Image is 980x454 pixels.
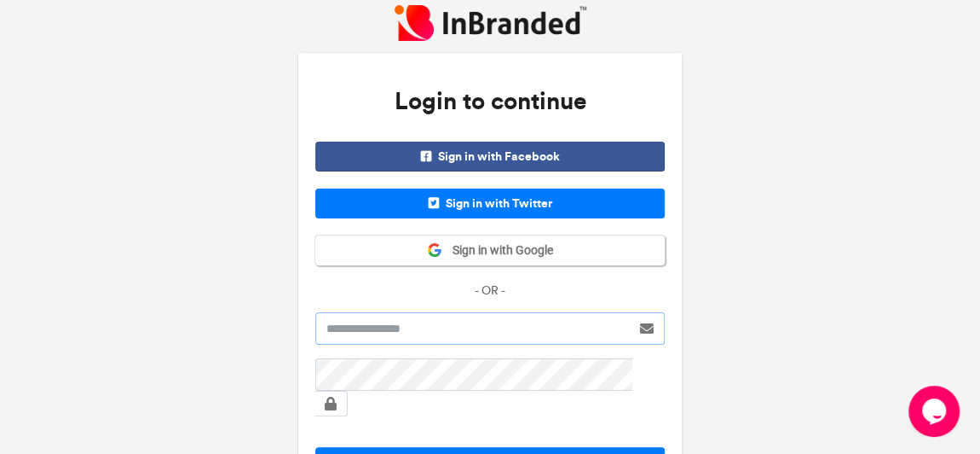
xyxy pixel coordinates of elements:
[395,5,586,40] img: InBranded Logo
[315,142,665,172] span: Sign in with Facebook
[315,189,665,218] span: Sign in with Twitter
[908,386,963,437] iframe: chat widget
[315,70,665,133] h3: Login to continue
[442,242,553,259] span: Sign in with Google
[315,282,665,300] p: - OR -
[315,236,665,265] button: Sign in with Google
